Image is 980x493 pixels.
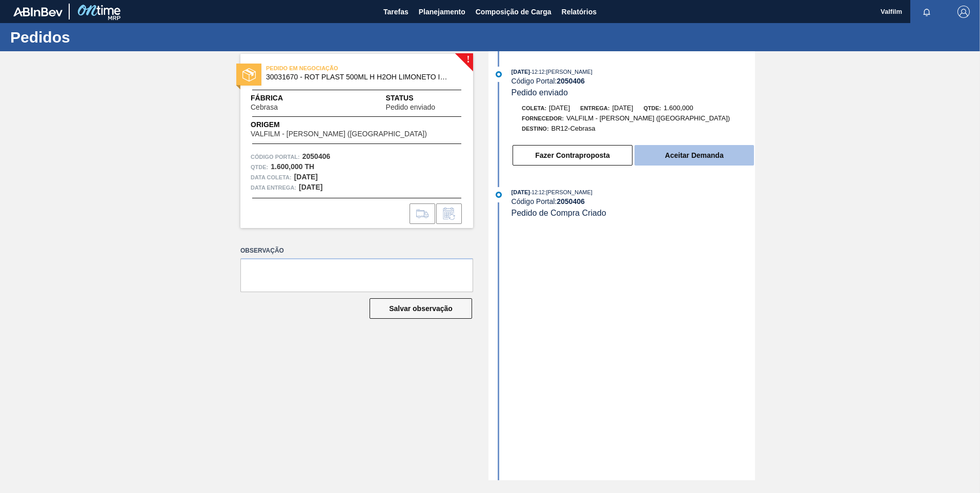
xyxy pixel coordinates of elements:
[562,6,597,18] span: Relatórios
[242,68,256,81] img: status
[251,119,456,130] span: Origem
[566,114,730,122] span: VALFILM - [PERSON_NAME] ([GEOGRAPHIC_DATA])
[251,93,310,104] span: Fábrica
[302,152,331,160] strong: 2050406
[522,105,546,111] span: Coleta:
[522,115,564,121] span: Fornecedor:
[299,183,322,191] strong: [DATE]
[410,203,435,224] div: Ir para Composição de Carga
[496,71,502,77] img: atual
[522,126,549,132] span: Destino:
[512,77,755,85] div: Código Portal:
[251,130,427,138] span: VALFILM - [PERSON_NAME] ([GEOGRAPHIC_DATA])
[957,6,970,18] img: Logout
[271,162,314,171] strong: 1.600,000 TH
[386,93,463,104] span: Status
[549,104,570,112] span: [DATE]
[612,104,633,112] span: [DATE]
[557,77,585,85] strong: 2050406
[436,203,462,224] div: Informar alteração no pedido
[643,105,661,111] span: Qtde:
[294,173,318,181] strong: [DATE]
[251,162,268,172] span: Qtde :
[580,105,609,111] span: Entrega:
[496,192,502,198] img: atual
[251,152,300,162] span: Código Portal:
[512,69,530,75] span: [DATE]
[557,197,585,206] strong: 2050406
[512,88,568,97] span: Pedido enviado
[251,104,278,111] span: Cebrasa
[476,6,552,18] span: Composição de Carga
[530,190,544,195] span: - 12:12
[910,5,943,19] button: Notificações
[530,69,544,75] span: - 12:12
[544,189,593,195] span: : [PERSON_NAME]
[13,7,63,16] img: TNhmsLtSVTkK8tSr43FrP2fwEKptu5GPRR3wAAAABJRU5ErkJggg==
[386,104,436,111] span: Pedido enviado
[664,104,693,112] span: 1.600,000
[370,298,472,319] button: Salvar observação
[10,31,192,43] h1: Pedidos
[512,197,755,206] div: Código Portal:
[266,63,410,73] span: PEDIDO EM NEGOCIAÇÃO
[513,145,632,166] button: Fazer Contraproposta
[251,182,296,193] span: Data entrega:
[251,172,292,182] span: Data coleta:
[635,145,754,166] button: Aceitar Demanda
[552,125,596,132] span: BR12-Cebrasa
[512,189,530,195] span: [DATE]
[544,69,593,75] span: : [PERSON_NAME]
[266,73,452,81] span: 30031670 - ROT PLAST 500ML H H2OH LIMONETO IN211
[419,6,465,18] span: Planejamento
[240,243,473,258] label: Observação
[383,6,409,18] span: Tarefas
[512,209,606,217] span: Pedido de Compra Criado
